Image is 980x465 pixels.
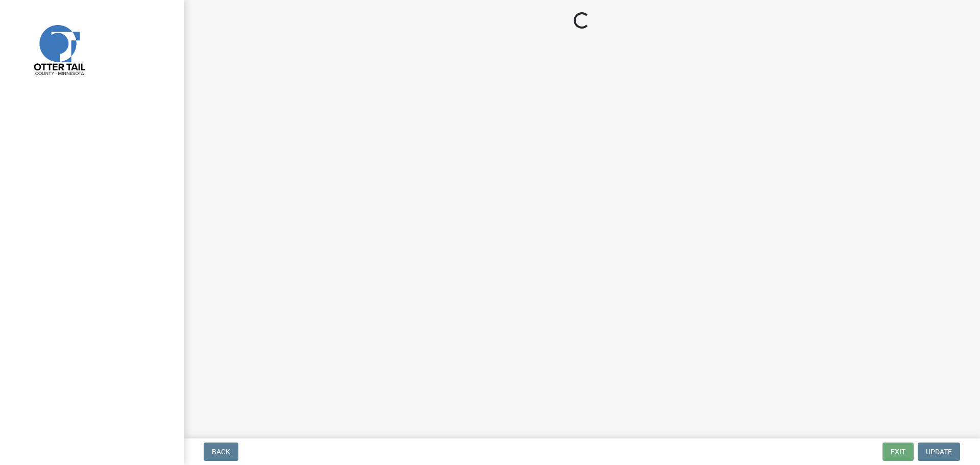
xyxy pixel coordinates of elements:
[926,448,952,456] span: Update
[20,11,97,87] img: Otter Tail County, Minnesota
[212,448,230,456] span: Back
[883,443,914,461] button: Exit
[204,443,238,461] button: Back
[918,443,960,461] button: Update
